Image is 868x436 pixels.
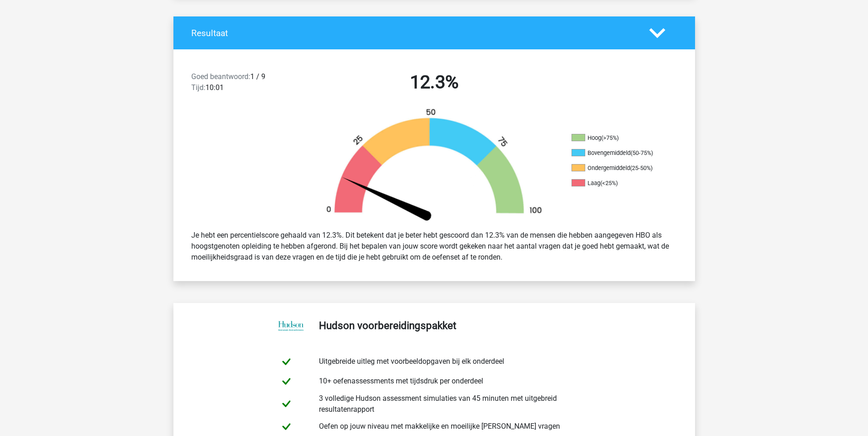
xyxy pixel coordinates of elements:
[571,149,663,157] li: Bovengemiddeld
[311,108,558,223] img: 12.534322578dee.png
[630,165,652,171] div: (25-50%)
[191,72,250,81] span: Goed beantwoord:
[571,164,663,172] li: Ondergemiddeld
[191,28,636,38] h4: Resultaat
[600,180,618,186] div: (<25%)
[184,226,684,266] div: Je hebt een percentielscore gehaald van 12.3%. Dit betekent dat je beter hebt gescoord dan 12.3% ...
[316,71,552,93] h2: 12.3%
[601,134,619,141] div: (>75%)
[631,149,653,156] div: (50-75%)
[184,71,309,97] div: 1 / 9 10:01
[191,83,205,92] span: Tijd:
[571,134,663,142] li: Hoog
[571,179,663,187] li: Laag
